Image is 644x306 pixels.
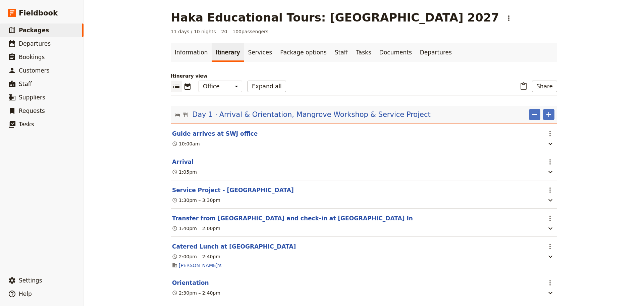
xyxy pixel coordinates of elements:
span: Help [19,291,32,297]
span: Suppliers [19,94,45,101]
p: Itinerary view [171,73,557,79]
a: Information [171,43,212,62]
button: Edit day information [175,110,431,120]
button: Remove [529,109,540,120]
a: Departures [416,43,456,62]
button: Actions [503,12,515,24]
button: Edit this itinerary item [172,279,209,287]
a: Itinerary [212,43,244,62]
span: Customers [19,67,49,74]
h1: Haka Educational Tours: [GEOGRAPHIC_DATA] 2027 [171,11,499,24]
button: Share [532,81,557,92]
button: List view [171,81,182,92]
span: Bookings [19,54,45,60]
button: Edit this itinerary item [172,214,413,222]
button: Expand all [248,81,286,92]
button: Actions [544,184,556,196]
button: Edit this itinerary item [172,130,258,138]
button: Add [543,109,554,120]
button: Actions [544,277,556,289]
button: Actions [544,241,556,252]
span: 11 days / 10 nights [171,28,216,35]
div: 1:05pm [172,169,197,175]
span: Tasks [19,121,34,128]
span: Departures [19,40,51,47]
button: Actions [544,213,556,224]
div: 10:00am [172,140,200,147]
div: 1:30pm – 3:30pm [172,197,220,204]
div: 1:40pm – 2:00pm [172,225,220,232]
button: Edit this itinerary item [172,158,194,166]
a: Services [244,43,276,62]
a: Documents [375,43,416,62]
a: Staff [331,43,352,62]
a: Package options [276,43,330,62]
div: 2:30pm – 2:40pm [172,290,220,296]
span: Requests [19,107,45,114]
span: Fieldbook [19,8,58,18]
div: 2:00pm – 2:40pm [172,253,220,260]
button: Actions [544,156,556,168]
span: Staff [19,81,32,87]
span: Day 1 [192,110,213,120]
span: Packages [19,27,49,34]
button: Calendar view [182,81,193,92]
span: 20 – 100 passengers [221,28,269,35]
button: Actions [544,128,556,139]
a: [PERSON_NAME]'s [179,262,221,269]
span: Arrival & Orientation, Mangrove Workshop & Service Project [219,110,431,120]
span: Settings [19,277,42,284]
button: Edit this itinerary item [172,243,296,251]
button: Paste itinerary item [518,81,529,92]
a: Tasks [352,43,375,62]
button: Edit this itinerary item [172,186,294,194]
